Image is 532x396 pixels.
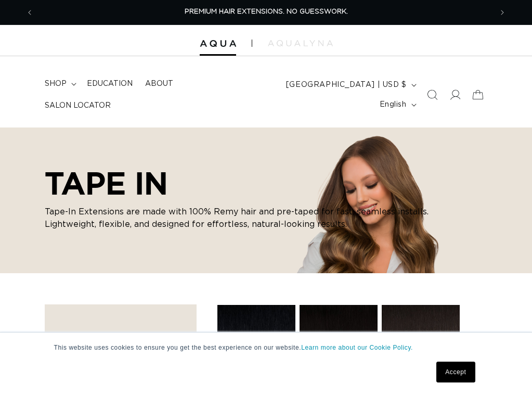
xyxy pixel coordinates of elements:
button: English [373,95,421,114]
p: Tape-In Extensions are made with 100% Remy hair and pre-taped for fast, seamless installs. Lightw... [45,205,440,230]
span: Salon Locator [45,101,111,110]
span: About [145,79,173,88]
summary: shop [38,73,81,95]
a: About [139,73,179,95]
button: [GEOGRAPHIC_DATA] | USD $ [280,75,421,95]
button: Next announcement [491,3,514,22]
summary: Lengths (0 selected) [56,315,186,353]
span: shop [45,79,67,88]
button: Previous announcement [18,3,41,22]
summary: Search [421,83,444,106]
span: Education [87,79,133,88]
a: Education [81,73,139,95]
h2: TAPE IN [45,165,440,201]
img: Aqua Hair Extensions [200,40,236,47]
a: Salon Locator [38,95,117,117]
span: PREMIUM HAIR EXTENSIONS. NO GUESSWORK. [185,8,348,15]
img: aqualyna.com [268,40,333,46]
p: This website uses cookies to ensure you get the best experience on our website. [54,343,478,352]
a: Accept [436,362,475,382]
a: Learn more about our Cookie Policy. [301,344,413,351]
span: [GEOGRAPHIC_DATA] | USD $ [286,80,407,91]
span: English [380,99,407,110]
